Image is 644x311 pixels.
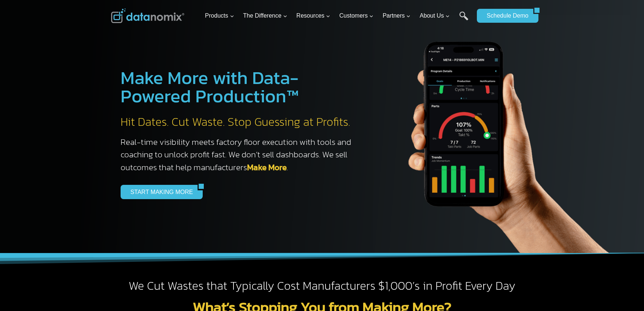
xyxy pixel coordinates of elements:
a: Make More [247,161,287,173]
span: Customers [339,11,373,21]
h2: Hit Dates. Cut Waste. Stop Guessing at Profits. [121,114,359,130]
img: Datanomix [111,8,184,23]
span: Products [205,11,234,21]
h3: Real-time visibility meets factory floor execution with tools and coaching to unlock profit fast.... [121,136,359,174]
a: Search [459,11,468,28]
a: START MAKING MORE [121,185,198,199]
img: The Datanoix Mobile App available on Android and iOS Devices [373,15,630,253]
span: The Difference [243,11,287,21]
span: About Us [420,11,450,21]
span: Resources [297,11,330,21]
h2: We Cut Wastes that Typically Cost Manufacturers $1,000’s in Profit Every Day [111,278,533,294]
h1: Make More with Data-Powered Production™ [121,69,359,105]
nav: Primary Navigation [202,4,473,28]
span: Partners [383,11,411,21]
a: Schedule Demo [477,9,533,23]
